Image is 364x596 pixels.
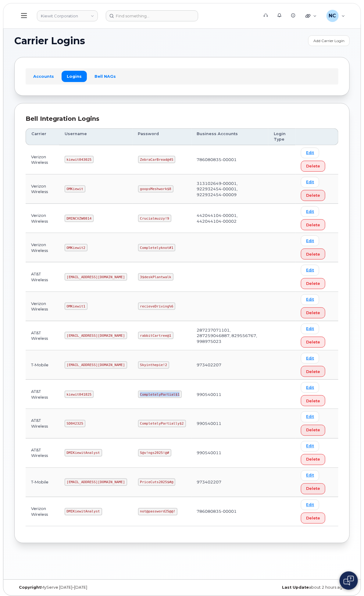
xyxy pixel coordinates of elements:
[26,439,59,468] td: AT&T Wireless
[301,219,325,230] button: Delete
[306,486,320,492] span: Delete
[14,36,85,45] span: Carrier Logins
[65,303,87,310] code: OMKiewit1
[26,145,59,174] td: Verizon Wireless
[65,420,85,427] code: SD042325
[344,576,354,586] img: Open chat
[26,321,59,350] td: AT&T Wireless
[191,409,269,438] td: 990540011
[19,585,41,590] strong: Copyright
[138,156,176,163] code: ZebraCarBread@45
[306,457,320,462] span: Delete
[138,332,173,339] code: rabbitCartree@1
[191,497,269,526] td: 786080835-00001
[65,508,102,515] code: DMIKiewitAnalyst
[301,483,325,494] button: Delete
[138,185,173,193] code: goopsMeshwork$8
[308,35,350,46] a: Add Carrier Login
[138,215,171,222] code: Crucialmuzzy!9
[301,395,325,406] button: Delete
[14,585,182,590] div: MyServe [DATE]–[DATE]
[26,409,59,438] td: AT&T Wireless
[26,233,59,262] td: Verizon Wireless
[301,294,319,305] a: Edit
[191,321,269,350] td: 287237071101, 287259046887, 829556767, 998975023
[65,185,85,193] code: OMKiewit
[138,244,176,251] code: Completelyknot#1
[191,380,269,409] td: 990540011
[65,361,127,369] code: [EMAIL_ADDRESS][DOMAIN_NAME]
[65,156,94,163] code: kiewit043025
[65,215,94,222] code: DMINCVZW0814
[191,174,269,204] td: 313102649-00001, 922932454-00001, 922932454-00009
[26,204,59,233] td: Verizon Wireless
[26,380,59,409] td: AT&T Wireless
[301,337,325,348] button: Delete
[306,251,320,257] span: Delete
[26,174,59,204] td: Verizon Wireless
[65,391,94,398] code: kiewit041825
[138,449,171,457] code: S@v!ngs2025!@#
[306,339,320,345] span: Delete
[301,366,325,377] button: Delete
[191,350,269,380] td: 973402207
[65,244,87,251] code: OMKiewit2
[306,398,320,404] span: Delete
[26,292,59,321] td: Verizon Wireless
[301,454,325,465] button: Delete
[26,350,59,380] td: T-Mobile
[89,71,121,82] a: Bell NAGs
[301,249,325,260] button: Delete
[301,148,319,158] a: Edit
[301,307,325,318] button: Delete
[26,468,59,497] td: T-Mobile
[301,425,325,436] button: Delete
[138,479,176,486] code: PriceCuts2025$#@
[191,145,269,174] td: 786080835-00001
[301,265,319,275] a: Edit
[306,427,320,433] span: Delete
[65,449,102,457] code: DMIKiewitAnalyst
[301,324,319,334] a: Edit
[306,222,320,228] span: Delete
[138,508,178,515] code: not@password25@@!
[306,281,320,286] span: Delete
[138,420,186,427] code: CompletelyPartially$2
[138,303,176,310] code: recieveDriving%6
[301,411,319,422] a: Edit
[65,273,127,281] code: [EMAIL_ADDRESS][DOMAIN_NAME]
[26,262,59,292] td: AT&T Wireless
[301,161,325,172] button: Delete
[133,128,191,145] th: Password
[301,353,319,364] a: Edit
[301,382,319,393] a: Edit
[191,439,269,468] td: 990540011
[301,278,325,289] button: Delete
[138,273,173,281] code: 3$deskPlantwalk
[282,585,309,590] strong: Last Update
[26,114,338,123] div: Bell Integration Logins
[306,369,320,375] span: Delete
[65,332,127,339] code: [EMAIL_ADDRESS][DOMAIN_NAME]
[301,470,319,481] a: Edit
[26,497,59,526] td: Verizon Wireless
[191,204,269,233] td: 442044104-00001, 442044104-00002
[301,500,319,510] a: Edit
[28,71,59,82] a: Accounts
[268,128,295,145] th: Login Type
[301,513,325,524] button: Delete
[138,361,169,369] code: Skyinthepie!2
[306,192,320,198] span: Delete
[306,310,320,316] span: Delete
[306,163,320,169] span: Delete
[59,128,133,145] th: Username
[301,441,319,452] a: Edit
[191,128,269,145] th: Business Accounts
[301,235,319,246] a: Edit
[26,128,59,145] th: Carrier
[65,479,127,486] code: [EMAIL_ADDRESS][DOMAIN_NAME]
[138,391,182,398] code: CompletelyPartial$1
[182,585,350,590] div: about 2 hours ago
[306,515,320,521] span: Delete
[301,206,319,217] a: Edit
